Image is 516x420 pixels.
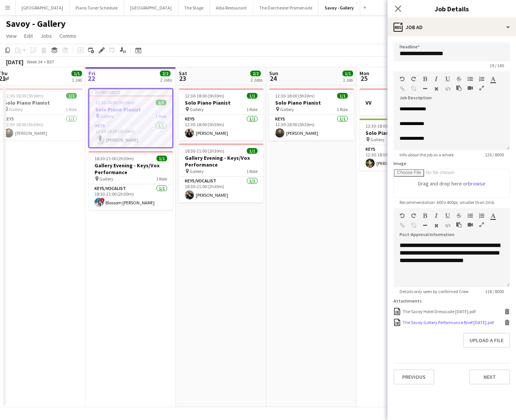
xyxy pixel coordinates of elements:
button: Insert video [468,85,473,91]
span: Gallery [370,137,384,142]
span: Gallery [280,107,294,112]
app-job-card: 12:30-18:00 (5h30m)1/1Solo Piano Pianist Gallery1 RoleKeys1/112:30-18:00 (5h30m)[PERSON_NAME] [359,119,444,171]
span: 126 / 8000 [479,152,510,157]
span: Info about the job as a whole [394,152,460,157]
button: HTML Code [445,86,450,92]
app-card-role: Keys/Vocalist1/118:30-21:00 (2h30m)!Blossom [PERSON_NAME] [88,184,173,210]
span: Gallery [190,107,204,112]
button: Text Color [490,213,496,219]
span: 18:30-21:00 (2h30m) [185,148,224,154]
span: 1/1 [337,93,348,99]
app-card-role: Keys1/112:30-18:00 (5h30m)[PERSON_NAME] [179,115,263,141]
span: 1 Role [246,168,257,174]
button: Strikethrough [456,76,462,82]
app-job-card: In progress12:30-18:00 (5h30m)1/1Solo Piano Pianist Gallery1 RoleKeys1/112:30-18:00 (5h30m)[PERSO... [88,88,173,148]
button: The Dorchester Promenade [253,0,319,15]
button: Savoy - Gallery [319,0,360,15]
span: 19 / 140 [483,63,510,68]
span: View [6,32,17,39]
div: 1 Job [72,77,82,83]
button: Undo [400,213,405,219]
app-job-card: 12:30-18:00 (5h30m)1/1Solo Piano Pianist Gallery1 RoleKeys1/112:30-18:00 (5h30m)[PERSON_NAME] [269,88,354,141]
button: Undo [400,76,405,82]
span: Gallery [100,113,114,119]
span: 25 [358,74,369,83]
span: Sun [269,70,278,77]
span: Week 34 [25,59,44,65]
button: [GEOGRAPHIC_DATA] [15,0,70,15]
span: 2/2 [250,71,261,76]
button: [GEOGRAPHIC_DATA] [124,0,178,15]
app-card-role: Keys1/112:30-18:00 (5h30m)[PERSON_NAME] [359,145,444,171]
button: Bold [422,213,428,219]
div: The Savoy Gallery Performance Brief AUG 25.pdf [403,320,494,325]
div: [DATE] [6,58,23,66]
span: 1 Role [246,107,257,112]
button: Italic [434,213,439,219]
a: Edit [21,31,36,41]
a: Jobs [37,31,55,41]
button: Fullscreen [479,222,484,228]
app-card-role: Keys/Vocalist1/118:30-21:00 (2h30m)[PERSON_NAME] [179,177,263,202]
span: 1 Role [156,176,167,182]
label: Attachments [394,298,422,304]
button: Italic [434,76,439,82]
button: Insert video [468,222,473,228]
span: Edit [24,32,33,39]
h3: Solo Piano Pianist [269,99,354,106]
span: 12:30-18:00 (5h30m) [185,93,224,99]
span: 22 [87,74,95,83]
button: HTML Code [445,222,450,229]
span: Gallery [99,176,113,182]
div: In progress [89,89,172,95]
h3: Gallery Evening - Keys/Vox Performance [88,162,173,176]
span: 1 Role [66,107,77,112]
span: Fri [88,70,95,77]
span: 23 [178,74,187,83]
div: 2 Jobs [251,77,262,83]
h3: Job Details [387,4,516,14]
a: Comms [56,31,79,41]
span: 12:30-18:00 (5h30m) [366,123,405,129]
div: 18:30-21:00 (2h30m)1/1Gallery Evening - Keys/Vox Performance Gallery1 RoleKeys/Vocalist1/118:30-2... [88,151,173,210]
button: Next [469,369,510,384]
app-job-card: 18:30-21:00 (2h30m)1/1Gallery Evening - Keys/Vox Performance Gallery1 RoleKeys/Vocalist1/118:30-2... [179,144,263,202]
span: Jobs [40,32,52,39]
span: 1/1 [66,93,77,99]
div: The Savoy Hotel Dresscode AUG 25.pdf [403,309,476,314]
h3: Solo Piano Pianist [359,130,444,136]
span: 1/1 [247,148,257,154]
span: Recommendation: 600 x 400px, smaller than 2mb [394,199,500,205]
button: Redo [411,213,416,219]
span: 2/2 [160,71,170,76]
div: 2 Jobs [160,77,172,83]
button: Clear Formatting [434,86,439,92]
span: 1/1 [157,156,167,161]
span: 18:30-21:00 (2h30m) [95,156,134,161]
button: Ordered List [479,76,484,82]
button: Horizontal Line [422,222,428,229]
button: Text Color [490,76,496,82]
button: The Stage [178,0,210,15]
a: View [3,31,20,41]
span: Mon [359,70,369,77]
button: Horizontal Line [422,86,428,92]
button: Unordered List [468,76,473,82]
app-job-card: 12:30-18:00 (5h30m)1/1Solo Piano Pianist Gallery1 RoleKeys1/112:30-18:00 (5h30m)[PERSON_NAME] [179,88,263,141]
span: 1/1 [342,71,353,76]
button: Piano Tuner Schedule [70,0,124,15]
span: 12:30-18:00 (5h30m) [95,100,135,105]
span: Sat [179,70,187,77]
app-job-card: VV [359,88,444,116]
h3: Solo Piano Pianist [89,106,172,113]
div: 1 Job [343,77,353,83]
div: Job Ad [387,18,516,36]
button: Clear Formatting [434,222,439,229]
span: Details only seen by confirmed Crew [394,289,475,294]
span: 1/1 [247,93,257,99]
app-card-role: Keys1/112:30-18:00 (5h30m)[PERSON_NAME] [89,122,172,147]
button: Fullscreen [479,85,484,91]
button: Paste as plain text [456,222,462,228]
span: 1 Role [155,113,166,119]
